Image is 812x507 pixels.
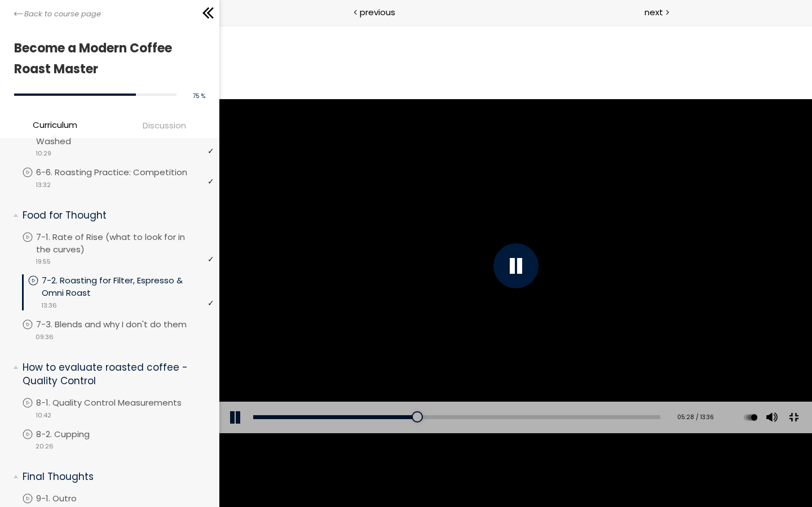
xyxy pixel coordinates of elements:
[14,8,101,20] a: Back to course page
[23,208,205,223] p: Food for Thought
[41,301,57,310] span: 13:36
[645,6,663,19] span: next
[360,6,395,19] span: previous
[36,231,214,256] p: 7-1. Rate of Rise (what to look for in the curves)
[193,92,205,100] span: 75 %
[451,388,495,397] div: 05:28 / 13:36
[24,8,101,20] span: Back to course page
[143,119,186,132] span: Discussion
[33,118,77,131] span: Curriculum
[42,274,214,299] p: 7-2. Roasting for Filter, Espresso & Omni Roast
[36,318,209,331] p: 7-3. Blends and why I don't do them
[523,377,540,408] button: Play back rate
[14,38,200,80] h1: Become a Modern Coffee Roast Master
[23,470,205,484] p: Final Thoughts
[36,180,51,190] span: 13:32
[36,257,51,266] span: 19:55
[23,361,205,388] p: How to evaluate roasted coffee - Quality Control
[36,166,210,179] p: 6-6. Roasting Practice: Competition
[36,332,54,342] span: 09:36
[543,377,560,408] button: Volume
[36,149,51,158] span: 10:29
[521,377,541,408] div: Change playback rate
